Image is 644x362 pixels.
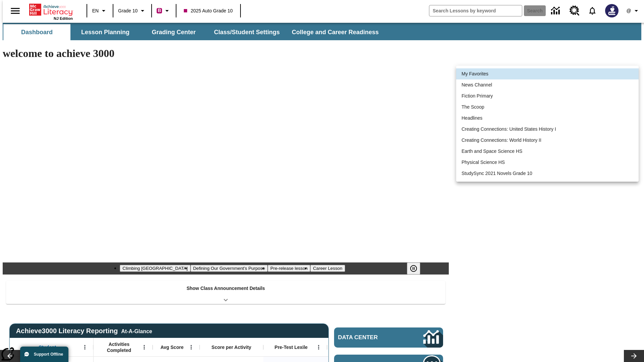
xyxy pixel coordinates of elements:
[456,124,639,135] li: Creating Connections: United States History I
[456,168,639,179] li: StudySync 2021 Novels Grade 10
[456,135,639,146] li: Creating Connections: World History II
[456,157,639,168] li: Physical Science HS
[456,113,639,124] li: Headlines
[456,68,639,79] li: My Favorites
[456,102,639,113] li: The Scoop
[456,79,639,90] li: News Channel
[456,90,639,102] li: Fiction Primary
[456,146,639,157] li: Earth and Space Science HS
